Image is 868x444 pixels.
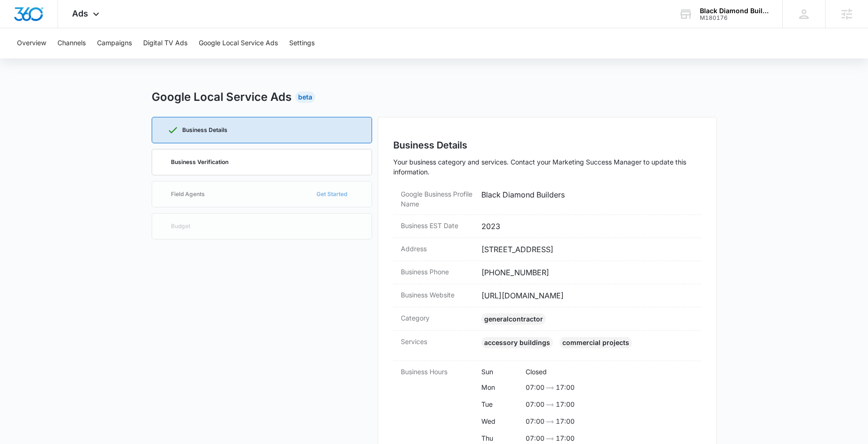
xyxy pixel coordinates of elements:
p: Business Details [182,127,227,133]
p: 17:00 [556,382,575,394]
div: Address[STREET_ADDRESS] [393,238,701,261]
p: 07:00 [526,399,544,411]
h2: Business Details [393,138,701,152]
div: Business Website[URL][DOMAIN_NAME] [393,284,701,307]
dt: Business Phone [401,267,474,277]
div: Business Phone[PHONE_NUMBER] [393,261,701,284]
p: Closed [526,367,694,377]
dt: Address [401,244,474,254]
p: 17:00 [556,399,575,411]
div: Commercial projects [560,337,632,348]
dd: 2023 [481,221,694,232]
dt: Business EST Date [401,221,474,230]
dt: Category [401,313,474,323]
dd: Black Diamond Builders [481,189,694,209]
div: Google Business Profile NameBlack Diamond Builders [393,183,701,215]
p: Business Verification [171,159,228,165]
button: Google Local Service Ads [199,28,278,58]
p: Mon [481,382,514,394]
div: Beta [295,91,315,103]
div: ServicesAccessory buildingsCommercial projects [393,331,701,361]
p: Tue [481,399,514,411]
button: Campaigns [97,28,132,58]
p: 07:00 [526,382,544,394]
div: account name [700,7,769,15]
button: Digital TV Ads [143,28,187,58]
p: 17:00 [556,416,575,428]
p: Wed [481,416,514,428]
button: Channels [57,28,86,58]
div: Accessory buildings [481,337,553,348]
div: account id [700,15,769,21]
button: Overview [17,28,46,58]
dd: [URL][DOMAIN_NAME] [481,290,694,301]
div: CategorygeneralContractor [393,307,701,331]
p: Your business category and services. Contact your Marketing Success Manager to update this inform... [393,157,701,177]
dd: [STREET_ADDRESS] [481,244,694,255]
div: generalContractor [481,313,546,325]
dt: Services [401,337,474,346]
div: Business EST Date2023 [393,215,701,238]
a: Business Verification [152,149,372,175]
span: Ads [72,8,88,18]
a: Business Details [152,117,372,143]
dt: Business Hours [401,367,474,377]
dt: Business Website [401,290,474,300]
h2: Google Local Service Ads [152,89,292,106]
dd: [PHONE_NUMBER] [481,267,694,278]
p: Sun [481,367,514,377]
p: 07:00 [526,416,544,428]
dt: Google Business Profile Name [401,189,474,209]
button: Settings [289,28,315,58]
